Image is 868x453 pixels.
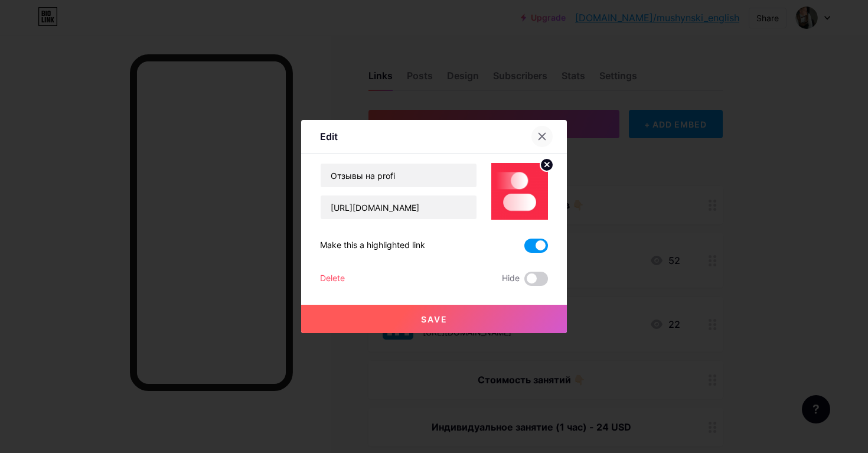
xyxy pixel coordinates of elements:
[301,305,567,333] button: Save
[320,272,345,286] div: Delete
[320,239,425,253] div: Make this a highlighted link
[502,272,520,286] span: Hide
[491,163,548,220] img: link_thumbnail
[421,314,448,324] span: Save
[320,129,338,144] div: Edit
[321,195,477,219] input: URL
[321,164,477,187] input: Title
